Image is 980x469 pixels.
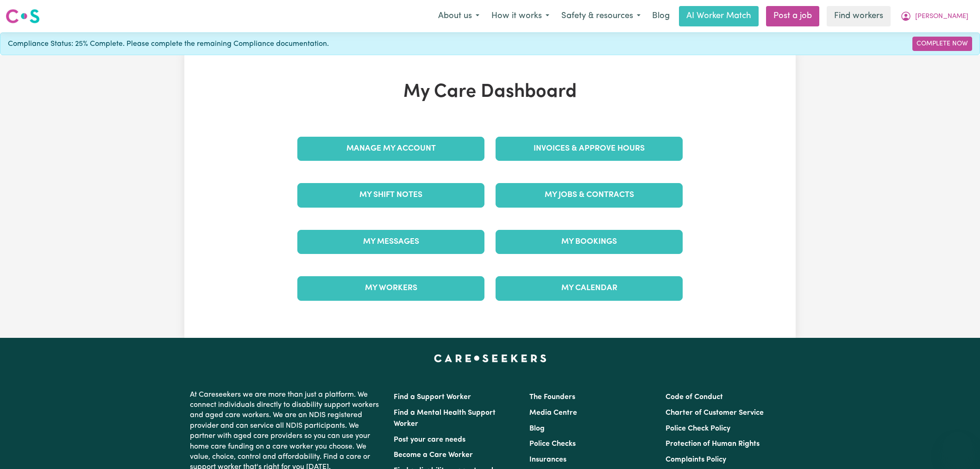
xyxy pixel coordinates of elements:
a: Invoices & Approve Hours [496,137,683,161]
a: The Founders [529,393,575,401]
button: Safety & resources [555,6,647,26]
img: Careseekers logo [6,8,40,25]
a: Become a Care Worker [394,451,473,459]
a: Find a Support Worker [394,393,471,401]
h1: My Care Dashboard [292,81,688,103]
button: How it works [485,6,555,26]
span: Compliance Status: 25% Complete. Please complete the remaining Compliance documentation. [8,38,329,50]
a: Police Check Policy [666,425,730,432]
a: Find a Mental Health Support Worker [394,409,496,428]
a: My Bookings [496,230,683,254]
a: Police Checks [529,440,576,448]
a: Media Centre [529,409,577,417]
iframe: Button to launch messaging window [943,432,973,462]
button: About us [432,6,485,26]
a: Complete Now [912,37,972,51]
a: Post a job [766,6,819,26]
span: [PERSON_NAME] [915,12,968,22]
a: My Workers [297,276,484,300]
a: My Calendar [496,276,683,300]
a: Code of Conduct [666,393,723,401]
a: Careseekers home page [434,355,547,362]
button: My Account [894,6,974,26]
a: Blog [529,425,545,432]
a: Careseekers logo [6,6,40,27]
a: Insurances [529,456,566,463]
a: My Messages [297,230,484,254]
a: My Jobs & Contracts [496,183,683,207]
a: Complaints Policy [666,456,726,463]
a: Find workers [827,6,891,26]
a: Blog [647,6,675,26]
a: Protection of Human Rights [666,440,760,448]
a: AI Worker Match [679,6,759,26]
a: My Shift Notes [297,183,484,207]
a: Manage My Account [297,137,484,161]
a: Post your care needs [394,436,465,444]
a: Charter of Customer Service [666,409,764,417]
